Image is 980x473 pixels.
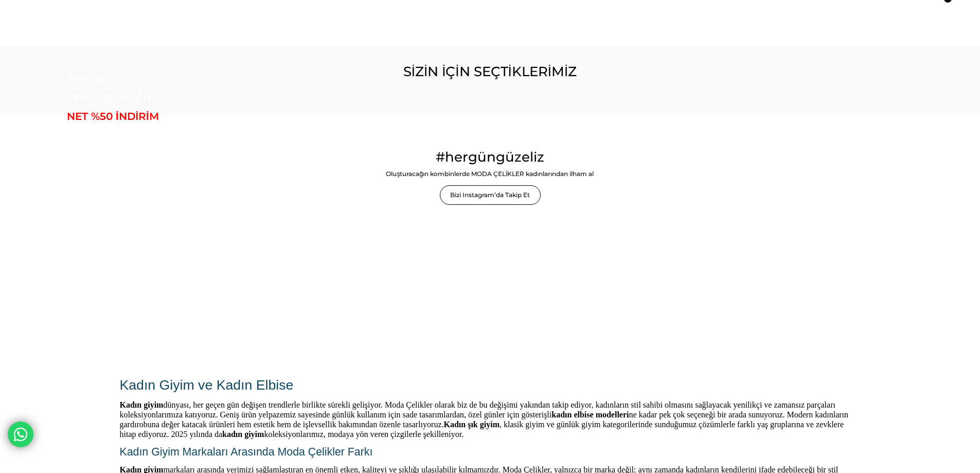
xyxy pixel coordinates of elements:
[120,400,164,409] span: Kadın giyim
[67,243,208,256] a: AKSESUAR
[222,430,264,439] b: kadın giyim
[403,63,577,80] span: SİZİN İÇİN SEÇTİKLERİMİZ
[67,72,208,84] a: Anasayfa
[67,205,208,218] a: KOMBİN
[444,420,500,429] b: Kadın şık giyim
[67,110,208,122] a: NET %50 İNDİRİM
[440,185,541,205] a: Bizi Instagram’da Takip Et
[67,186,208,199] a: TAKIM
[120,400,849,439] span: dünyası, her geçen gün değişen trendlerle birlikte sürekli gelişiyor. Moda Çelikler olarak biz de...
[551,410,629,419] b: kadın elbise modelleri
[67,129,208,142] a: ELBİSE
[67,148,208,161] a: DIŞ GİYİM
[67,91,208,103] a: YENİ GELENLER
[120,446,373,458] span: Kadın Giyim Markaları Arasında Moda Çelikler Farkı
[67,167,208,180] a: GİYİM
[120,377,294,393] span: Kadın Giyim ve Kadın Elbise
[67,224,208,237] a: ÇOK SATANLAR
